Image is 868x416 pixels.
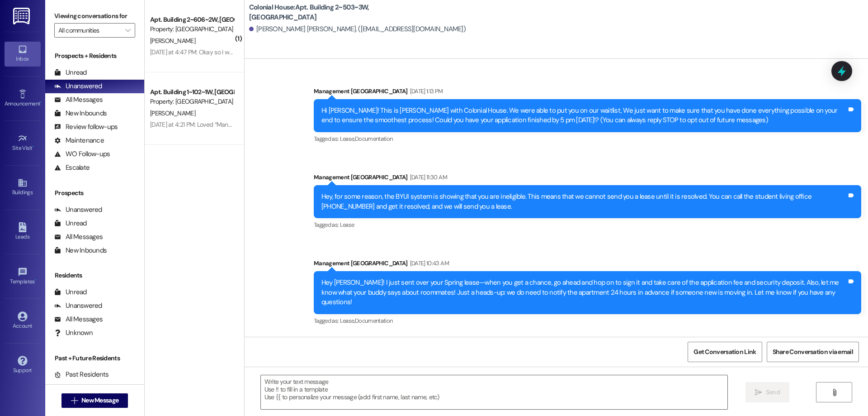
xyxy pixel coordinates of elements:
[314,218,861,231] div: Tagged as:
[755,389,762,396] i: 
[314,132,861,145] div: Tagged as:
[693,347,756,357] span: Get Conversation Link
[33,143,34,150] span: •
[61,393,128,408] button: New Message
[150,87,234,97] div: Apt. Building 1~102~1W, [GEOGRAPHIC_DATA]
[340,317,355,325] span: Lease ,
[45,51,144,61] div: Prospects + Residents
[355,135,393,143] span: Documentation
[5,131,41,155] a: Site Visit •
[54,163,90,172] div: Escalate
[408,258,449,268] div: [DATE] 10:43 AM
[150,37,195,45] span: [PERSON_NAME]
[314,314,861,327] div: Tagged as:
[54,81,102,91] div: Unanswered
[54,205,102,215] div: Unanswered
[408,86,443,96] div: [DATE] 1:13 PM
[71,397,78,404] i: 
[314,86,861,99] div: Management [GEOGRAPHIC_DATA]
[150,109,195,117] span: [PERSON_NAME]
[54,219,87,228] div: Unread
[321,192,847,211] div: Hey, for some reason, the BYUI system is showing that you are ineligible. This means that we cann...
[688,342,762,362] button: Get Conversation Link
[54,370,109,379] div: Past Residents
[314,258,861,271] div: Management [GEOGRAPHIC_DATA]
[355,317,393,325] span: Documentation
[54,301,102,311] div: Unanswered
[249,24,466,34] div: [PERSON_NAME] [PERSON_NAME]. ([EMAIL_ADDRESS][DOMAIN_NAME])
[5,264,41,289] a: Templates •
[125,27,130,34] i: 
[54,109,107,118] div: New Inbounds
[321,278,847,307] div: Hey [PERSON_NAME]! I just sent over your Spring lease—when you get a chance, go ahead and hop on ...
[5,42,41,66] a: Inbox
[54,68,87,77] div: Unread
[54,232,103,242] div: All Messages
[767,342,859,362] button: Share Conversation via email
[45,188,144,198] div: Prospects
[54,149,110,159] div: WO Follow-ups
[150,24,234,34] div: Property: [GEOGRAPHIC_DATA]
[54,328,93,338] div: Unknown
[45,354,144,363] div: Past + Future Residents
[54,287,87,297] div: Unread
[54,136,104,145] div: Maintenance
[40,99,42,105] span: •
[150,120,646,129] div: [DATE] at 4:21 PM: Loved “Management Colonial House ([GEOGRAPHIC_DATA]): Respond saying Stop! Our...
[150,48,387,56] div: [DATE] at 4:47 PM: Okay so I would possibly need to sign another one for next Spring then?
[45,271,144,280] div: Residents
[58,23,121,38] input: All communities
[150,15,234,24] div: Apt. Building 2~606~2W, [GEOGRAPHIC_DATA]
[81,396,118,405] span: New Message
[5,220,41,244] a: Leads
[5,309,41,333] a: Account
[340,221,354,229] span: Lease
[35,277,36,283] span: •
[314,172,861,185] div: Management [GEOGRAPHIC_DATA]
[54,315,103,324] div: All Messages
[408,172,447,182] div: [DATE] 11:30 AM
[321,106,847,125] div: Hi [PERSON_NAME]! This is [PERSON_NAME] with Colonial House. We were able to put you on our waitl...
[773,347,853,357] span: Share Conversation via email
[831,389,838,396] i: 
[5,175,41,200] a: Buildings
[5,353,41,378] a: Support
[54,95,103,105] div: All Messages
[54,9,135,23] label: Viewing conversations for
[340,135,355,143] span: Lease ,
[13,8,32,24] img: ResiDesk Logo
[745,382,789,402] button: Send
[54,246,107,255] div: New Inbounds
[249,3,430,22] b: Colonial House: Apt. Building 2~503~3W, [GEOGRAPHIC_DATA]
[150,97,234,106] div: Property: [GEOGRAPHIC_DATA]
[54,122,118,132] div: Review follow-ups
[766,387,780,397] span: Send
